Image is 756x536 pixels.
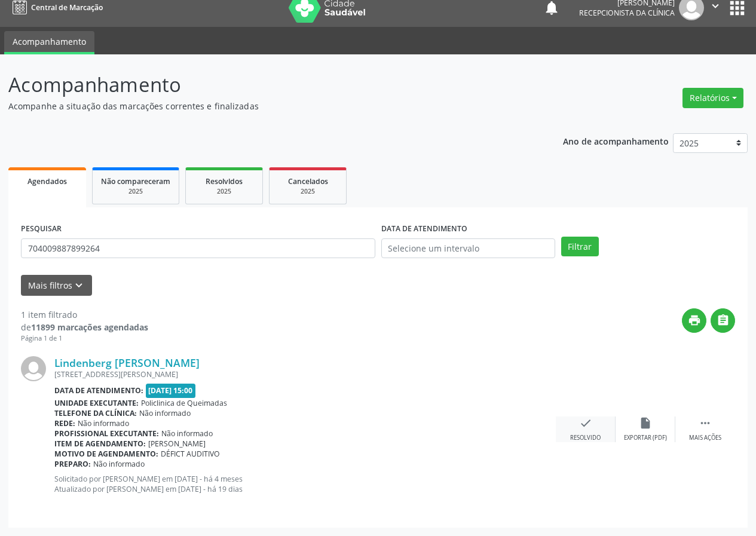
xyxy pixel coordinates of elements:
[101,187,170,196] div: 2025
[54,398,139,408] b: Unidade executante:
[78,418,129,428] span: Não informado
[381,238,555,259] input: Selecione um intervalo
[141,398,227,408] span: Policlinica de Queimadas
[206,176,243,186] span: Resolvidos
[21,308,148,321] div: 1 item filtrado
[21,238,375,259] input: Nome, CNS
[579,416,592,430] i: check
[54,428,159,439] b: Profissional executante:
[711,308,735,333] button: 
[21,321,148,333] div: de
[21,333,148,344] div: Página 1 de 1
[4,31,94,54] a: Acompanhamento
[561,237,599,257] button: Filtrar
[639,416,652,430] i: insert_drive_file
[72,279,85,292] i: keyboard_arrow_down
[682,88,743,108] button: Relatórios
[381,220,467,238] label: DATA DE ATENDIMENTO
[8,70,526,100] p: Acompanhamento
[579,8,675,18] span: Recepcionista da clínica
[54,418,75,428] b: Rede:
[699,416,712,430] i: 
[54,459,91,469] b: Preparo:
[139,408,191,418] span: Não informado
[161,428,213,439] span: Não informado
[54,356,200,369] a: Lindenberg [PERSON_NAME]
[8,100,526,112] p: Acompanhe a situação das marcações correntes e finalizadas
[21,220,62,238] label: PESQUISAR
[148,439,206,449] span: [PERSON_NAME]
[194,187,254,196] div: 2025
[54,385,143,396] b: Data de atendimento:
[27,176,67,186] span: Agendados
[288,176,328,186] span: Cancelados
[624,434,667,442] div: Exportar (PDF)
[54,369,556,379] div: [STREET_ADDRESS][PERSON_NAME]
[161,449,220,459] span: DÉFICT AUDITIVO
[31,321,148,333] strong: 11899 marcações agendadas
[54,439,146,449] b: Item de agendamento:
[688,314,701,327] i: print
[682,308,706,333] button: print
[717,314,730,327] i: 
[93,459,145,469] span: Não informado
[563,133,669,148] p: Ano de acompanhamento
[21,275,92,296] button: Mais filtroskeyboard_arrow_down
[101,176,170,186] span: Não compareceram
[21,356,46,381] img: img
[54,408,137,418] b: Telefone da clínica:
[54,449,158,459] b: Motivo de agendamento:
[54,474,556,494] p: Solicitado por [PERSON_NAME] em [DATE] - há 4 meses Atualizado por [PERSON_NAME] em [DATE] - há 1...
[570,434,601,442] div: Resolvido
[689,434,721,442] div: Mais ações
[31,2,103,13] span: Central de Marcação
[146,384,196,397] span: [DATE] 15:00
[278,187,338,196] div: 2025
